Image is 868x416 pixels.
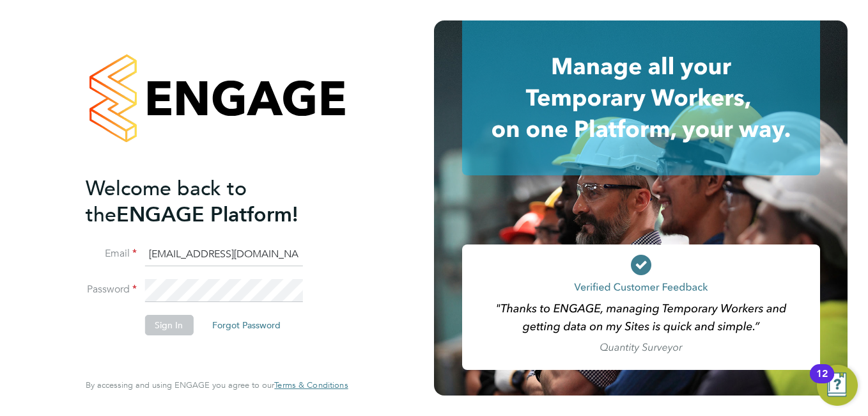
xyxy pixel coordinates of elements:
span: Terms & Conditions [274,380,348,390]
button: Open Resource Center, 12 new notifications [817,365,858,406]
a: Terms & Conditions [274,380,348,390]
span: By accessing and using ENGAGE you agree to our [86,380,348,390]
button: Forgot Password [202,315,291,335]
span: Welcome back to the [86,176,247,227]
input: Enter your work email... [144,243,302,266]
div: 12 [816,374,828,390]
h2: ENGAGE Platform! [86,175,335,228]
button: Sign In [144,315,193,335]
label: Email [86,247,137,260]
label: Password [86,283,137,296]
